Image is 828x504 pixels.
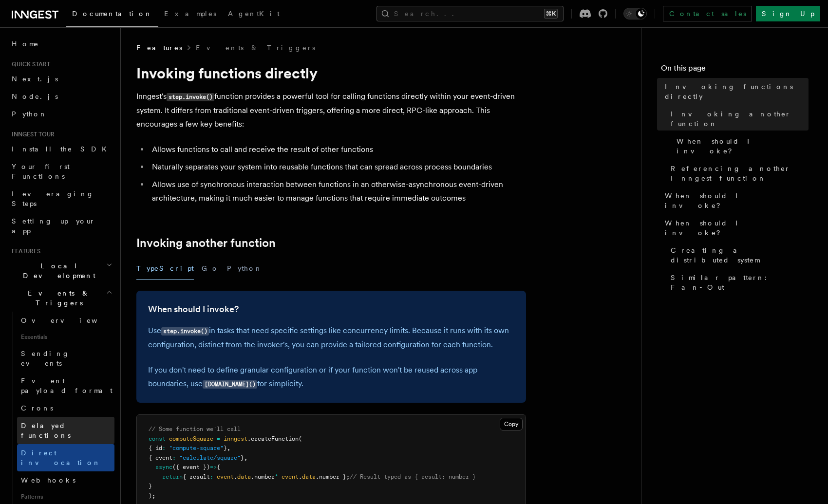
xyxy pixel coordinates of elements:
span: Python [12,110,47,118]
span: Home [12,39,39,49]
span: { event [149,454,172,461]
span: async [155,464,172,470]
button: Search...⌘K [376,6,564,21]
a: AgentKit [222,3,285,26]
span: } [241,454,244,461]
button: Events & Triggers [8,284,114,312]
a: Node.js [8,88,114,105]
span: : [172,454,176,461]
a: Contact sales [663,6,752,21]
a: When should I invoke? [673,132,809,160]
button: Toggle dark mode [623,8,647,19]
a: Leveraging Steps [8,185,114,212]
a: Invoking another function [136,236,276,250]
a: Direct invocation [17,444,114,471]
span: Features [136,43,182,53]
a: Examples [158,3,222,26]
button: Python [227,258,263,280]
span: , [244,454,247,461]
a: Creating a distributed system [667,242,809,269]
span: { id [149,445,162,451]
p: If you don't need to define granular configuration or if your function won't be reused across app... [148,363,514,391]
span: => [210,464,217,470]
span: Install the SDK [12,145,113,153]
span: : [210,473,213,480]
span: ); [149,492,155,499]
span: Local Development [8,261,106,280]
button: Local Development [8,257,114,284]
span: When should I invoke? [677,136,809,156]
span: Next.js [12,75,58,83]
p: Inngest's function provides a powerful tool for calling functions directly within your event-driv... [136,90,526,131]
a: Install the SDK [8,140,114,158]
span: Inngest tour [8,131,55,138]
a: When should I invoke? [661,214,809,242]
span: return [162,473,183,480]
span: // Some function we'll call [149,426,241,432]
span: Direct invocation [21,449,101,467]
span: Event payload format [21,377,113,394]
a: Invoking another function [667,105,809,132]
span: Creating a distributed system [671,245,809,265]
span: ( [299,435,302,442]
span: Examples [164,10,216,18]
span: Features [8,247,40,255]
span: Quick start [8,60,50,68]
a: Crons [17,399,114,417]
li: Allows functions to call and receive the result of other functions [149,143,526,156]
kbd: ⌘K [544,9,558,19]
code: [DOMAIN_NAME]() [203,380,257,389]
span: { [217,464,220,470]
a: Overview [17,312,114,329]
li: Allows use of synchronous interaction between functions in an otherwise-asynchronous event-driven... [149,178,526,205]
span: } [224,445,227,451]
code: step.invoke() [161,327,209,336]
span: When should I invoke? [665,218,809,238]
a: Delayed functions [17,417,114,444]
span: data [237,473,251,480]
span: AgentKit [228,10,280,18]
span: Sending events [21,350,70,367]
a: Similar pattern: Fan-Out [667,269,809,296]
span: : [162,445,166,451]
span: "calculate/square" [179,454,241,461]
span: ({ event }) [172,464,210,470]
a: Your first Functions [8,158,114,185]
span: Delayed functions [21,422,71,439]
span: Essentials [17,329,114,345]
span: Events & Triggers [8,288,106,308]
a: Referencing another Inngest function [667,160,809,187]
span: computeSquare [169,435,213,442]
h1: Invoking functions directly [136,64,526,82]
span: Leveraging Steps [12,190,94,207]
p: Use in tasks that need specific settings like concurrency limits. Because it runs with its own co... [148,324,514,352]
a: Event payload format [17,372,114,399]
span: Your first Functions [12,163,70,180]
a: Sign Up [756,6,820,21]
button: Go [202,258,219,280]
span: { result [183,473,210,480]
span: .number }; [316,473,350,480]
span: Node.js [12,93,58,100]
span: const [149,435,166,442]
h4: On this page [661,62,809,78]
a: Home [8,35,114,53]
span: . [299,473,302,480]
span: When should I invoke? [665,191,809,210]
span: Documentation [72,10,152,18]
span: "compute-square" [169,445,224,451]
span: = [217,435,220,442]
a: Sending events [17,345,114,372]
span: event [217,473,234,480]
span: Overview [21,317,121,324]
a: Invoking functions directly [661,78,809,105]
a: When should I invoke? [148,302,239,316]
span: event [282,473,299,480]
span: // Result typed as { result: number } [350,473,476,480]
a: Next.js [8,70,114,88]
span: .createFunction [247,435,299,442]
a: Events & Triggers [196,43,315,53]
span: Invoking functions directly [665,82,809,101]
a: Webhooks [17,471,114,489]
a: Python [8,105,114,123]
